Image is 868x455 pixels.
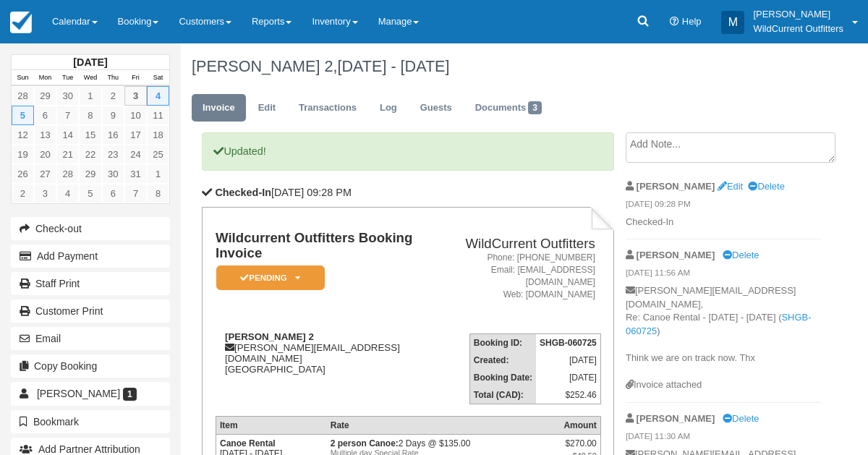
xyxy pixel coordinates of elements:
strong: [PERSON_NAME] [637,413,715,424]
a: 3 [34,184,56,203]
th: Amount [560,416,600,434]
a: Log [369,94,408,122]
th: Mon [34,70,56,86]
a: 22 [79,145,101,164]
a: Guests [409,94,463,122]
em: Pending [216,265,325,291]
em: [DATE] 11:56 AM [626,267,821,283]
a: 19 [12,145,34,164]
a: 7 [56,106,79,125]
a: 4 [56,184,79,203]
a: 9 [102,106,124,125]
a: Documents3 [464,94,553,122]
h1: Wildcurrent Outfitters Booking Invoice [216,231,437,260]
a: 25 [147,145,169,164]
th: Total (CAD): [469,386,536,404]
div: [PERSON_NAME][EMAIL_ADDRESS][DOMAIN_NAME] [GEOGRAPHIC_DATA] [216,331,437,375]
a: 1 [79,86,101,106]
a: 30 [56,86,79,106]
i: Help [670,17,679,27]
a: SHGB-060725 [626,312,812,336]
address: Phone: [PHONE_NUMBER] Email: [EMAIL_ADDRESS][DOMAIN_NAME] Web: [DOMAIN_NAME] [443,252,595,302]
a: 8 [79,106,101,125]
p: Checked-In [626,216,821,229]
th: Tue [56,70,79,86]
a: 10 [124,106,147,125]
a: 30 [102,164,124,184]
a: 17 [124,125,147,145]
button: Email [11,327,170,350]
strong: [PERSON_NAME] 2 [225,331,314,342]
p: [PERSON_NAME] [753,7,843,22]
a: 15 [79,125,101,145]
a: 2 [102,86,124,106]
a: 13 [34,125,56,145]
button: Check-out [11,217,170,240]
strong: [PERSON_NAME] [637,181,715,192]
a: Pending [216,265,320,292]
span: 1 [123,388,137,401]
div: Invoice attached [626,378,821,392]
a: 26 [12,164,34,184]
a: 27 [34,164,56,184]
a: Customer Print [11,299,170,323]
button: Add Payment [11,244,170,268]
td: [DATE] [536,352,600,369]
a: 21 [56,145,79,164]
a: Edit [247,94,286,122]
span: 3 [528,101,542,114]
a: 28 [12,86,34,106]
th: Thu [102,70,124,86]
a: [PERSON_NAME] 1 [11,382,170,405]
th: Fri [124,70,147,86]
a: Edit [718,181,743,192]
th: Booking Date: [469,369,536,386]
th: Item [216,416,326,434]
a: 29 [34,86,56,106]
a: 18 [147,125,169,145]
h1: [PERSON_NAME] 2, [192,58,821,75]
a: 3 [124,86,147,106]
p: Updated! [202,132,614,171]
span: [PERSON_NAME] [37,388,120,399]
a: Transactions [288,94,367,122]
a: 5 [79,184,101,203]
a: 31 [124,164,147,184]
b: Checked-In [215,187,271,198]
th: Rate [327,416,561,434]
th: Wed [79,70,101,86]
a: 24 [124,145,147,164]
button: Copy Booking [11,354,170,378]
td: [DATE] [536,369,600,386]
a: 12 [12,125,34,145]
img: checkfront-main-nav-mini-logo.png [10,12,32,33]
a: 20 [34,145,56,164]
span: [DATE] - [DATE] [337,57,449,75]
a: 6 [102,184,124,203]
a: 16 [102,125,124,145]
a: Delete [723,250,759,260]
em: [DATE] 09:28 PM [626,198,821,214]
a: 28 [56,164,79,184]
strong: [PERSON_NAME] [637,250,715,260]
div: M [721,11,744,34]
a: 5 [12,106,34,125]
a: 4 [147,86,169,106]
a: 23 [102,145,124,164]
p: [PERSON_NAME][EMAIL_ADDRESS][DOMAIN_NAME], Re: Canoe Rental - [DATE] - [DATE] ( ) Think we are on... [626,284,821,378]
strong: Canoe Rental [220,438,276,448]
em: [DATE] 11:30 AM [626,430,821,446]
a: 2 [12,184,34,203]
th: Sun [12,70,34,86]
a: Staff Print [11,272,170,295]
th: Sat [147,70,169,86]
td: $252.46 [536,386,600,404]
span: Help [682,16,702,27]
p: [DATE] 09:28 PM [202,185,614,200]
a: 11 [147,106,169,125]
a: 8 [147,184,169,203]
p: WildCurrent Outfitters [753,22,843,36]
strong: SHGB-060725 [540,338,597,348]
h2: WildCurrent Outfitters [443,237,595,252]
strong: 2 person Canoe [331,438,399,448]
